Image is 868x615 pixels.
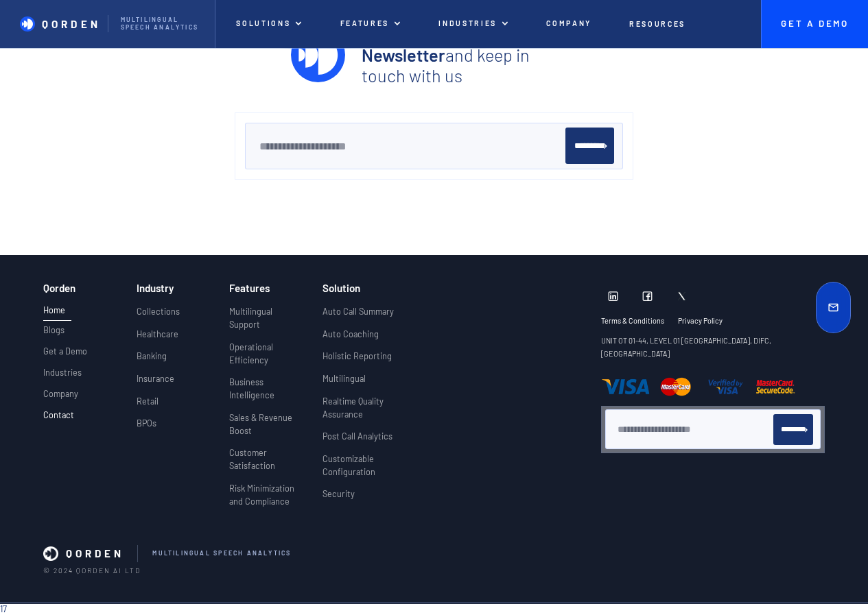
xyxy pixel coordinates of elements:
[601,317,678,334] a: Terms & Conditions
[137,372,174,395] a: Insurance
[546,19,591,28] p: Company
[781,19,849,29] p: Get A Demo
[137,305,180,318] p: Collections
[601,336,771,358] strong: UNIT OT 01-44, LEVEL 01 [GEOGRAPHIC_DATA], DIFC, [GEOGRAPHIC_DATA]
[137,328,178,350] a: Healthcare
[617,414,813,445] form: Newsletter
[362,24,577,86] p: and keep in touch with us
[322,372,366,395] a: Multilingual
[42,18,100,30] p: Qorden
[137,395,159,418] a: Retail
[629,20,685,29] p: Resources
[322,328,379,341] p: Auto Coaching
[43,304,71,317] p: Home
[137,395,159,408] p: Retail
[322,305,394,328] a: Auto Call Summary
[229,411,303,437] p: Sales & Revenue Boost
[229,305,303,341] a: Multilingual Support
[322,487,355,510] a: Security
[43,346,87,363] a: Get a Demo
[322,395,416,431] a: Realtime Quality Assurance
[322,430,392,443] p: Post Call Analytics
[229,376,303,411] a: Business Intelligence
[66,547,124,559] p: QORDEN
[43,566,825,575] p: © 2024 Qorden AI LTD
[322,328,379,350] a: Auto Coaching
[322,453,416,488] a: Customizable Configuration
[137,328,178,341] p: Healthcare
[137,417,156,430] p: BPOs
[43,389,78,399] p: Company
[43,346,87,357] p: Get a Demo
[137,372,174,385] p: Insurance
[137,305,180,328] a: Collections
[322,305,394,318] p: Auto Call Summary
[43,282,75,300] h3: Qorden
[229,446,303,482] a: Customer Satisfaction
[229,341,303,367] p: Operational Efficiency
[438,19,497,28] p: INDUSTRIES
[322,350,392,363] p: Holistic Reporting
[678,317,723,326] p: Privacy Policy
[322,282,360,294] h3: Solution
[229,482,303,508] p: Risk Minimization and Compliance
[322,350,392,372] a: Holistic Reporting
[236,19,290,28] p: Solutions
[43,410,74,420] p: Contact
[229,305,303,331] p: Multilingual Support
[137,282,174,294] h3: Industry
[43,367,82,385] a: Industries
[229,282,270,294] h3: Features
[229,376,303,402] p: Business Intelligence
[121,16,202,31] p: Multilingual Speech analytics
[43,545,807,562] a: QORDENmULTILINGUAL sPEECH aNALYTICS
[229,341,303,376] a: Operational Efficiency
[601,317,664,326] p: Terms & Conditions
[43,410,74,427] a: Contact
[137,350,167,372] a: Banking
[322,372,366,385] p: Multilingual
[322,487,355,501] p: Security
[322,395,416,421] p: Realtime Quality Assurance
[322,453,416,479] p: Customizable Configuration
[322,430,392,453] a: Post Call Analytics
[152,550,291,557] p: mULTILINGUAL sPEECH aNALYTICS
[43,325,64,342] a: Blogs
[43,325,64,335] p: Blogs
[229,446,303,472] p: Customer Satisfaction
[340,19,389,28] p: features
[43,367,82,378] p: Industries
[43,389,78,406] a: Company
[678,317,723,334] a: Privacy Policy
[137,350,167,363] p: Banking
[229,482,303,518] a: Risk Minimization and Compliance
[43,304,71,321] a: Home
[259,128,614,164] form: Newsletter
[137,417,156,439] a: BPOs
[229,411,303,447] a: Sales & Revenue Boost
